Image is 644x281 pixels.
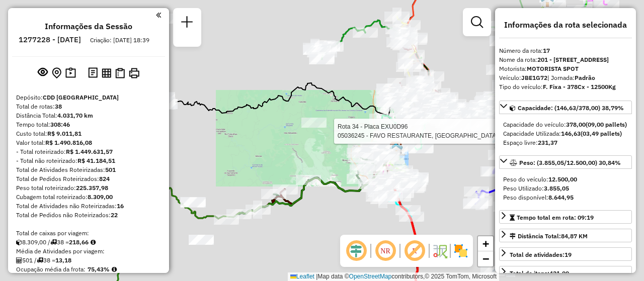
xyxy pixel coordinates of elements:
button: Imprimir Rotas [127,66,141,80]
div: Capacidade: (146,63/378,00) 38,79% [499,116,632,151]
strong: Padrão [575,74,595,81]
strong: 501 [105,166,116,173]
button: Logs desbloquear sessão [86,65,100,81]
div: Atividade não roteirizada - NARCISIO HASS [214,215,239,225]
i: Total de rotas [37,257,43,263]
button: Centralizar mapa no depósito ou ponto de apoio [50,65,63,81]
span: + [482,237,489,250]
span: − [482,252,489,265]
strong: 8.644,95 [548,194,574,201]
span: 84,87 KM [561,232,588,240]
div: Motorista: [499,64,632,73]
strong: 225.357,98 [76,184,108,192]
strong: 421,00 [549,269,569,277]
a: Capacidade: (146,63/378,00) 38,79% [499,101,632,114]
span: Capacidade: (146,63/378,00) 38,79% [518,104,624,112]
div: Capacidade Utilizada: [503,129,628,138]
strong: R$ 1.449.631,57 [66,148,113,155]
div: Veículo: [499,73,632,82]
button: Visualizar Romaneio [113,66,127,80]
img: CDD Florianópolis [389,141,403,154]
a: Total de atividades:19 [499,247,632,261]
a: Total de itens:421,00 [499,266,632,279]
div: 8.309,00 / 38 = [16,238,161,247]
strong: R$ 9.011,81 [47,130,82,137]
strong: 201 - [STREET_ADDRESS] [537,56,609,63]
a: Leaflet [290,273,314,280]
a: OpenStreetMap [349,273,392,280]
strong: 4.031,70 km [57,112,93,119]
div: Média de Atividades por viagem: [16,247,161,256]
strong: 218,66 [69,238,89,246]
div: Valor total: [16,138,161,147]
h4: Informações da rota selecionada [499,20,632,30]
div: Map data © contributors,© 2025 TomTom, Microsoft [288,272,499,281]
a: Zoom in [478,236,493,251]
a: Distância Total:84,87 KM [499,229,632,242]
strong: 378,00 [566,121,586,128]
div: Total de Pedidos Roteirizados: [16,174,161,183]
div: Tempo total: [16,120,161,129]
button: Exibir sessão original [36,65,50,81]
strong: 308:46 [50,121,70,128]
span: Peso do veículo: [503,175,577,183]
strong: 17 [543,47,550,54]
strong: 3.855,05 [544,184,569,192]
strong: R$ 1.490.816,08 [45,139,92,146]
div: Total de Pedidos não Roteirizados: [16,211,161,220]
strong: CDD [GEOGRAPHIC_DATA] [43,93,119,101]
strong: (09,00 pallets) [586,121,627,128]
img: 712 UDC Full Palhoça [389,142,403,155]
div: Depósito: [16,93,161,102]
span: Ocupação média da frota: [16,265,86,273]
div: Peso: (3.855,05/12.500,00) 30,84% [499,171,632,206]
img: Fluxo de ruas [432,243,448,259]
strong: 12.500,00 [548,175,577,183]
strong: 75,43% [88,265,110,273]
i: Total de Atividades [16,257,22,263]
h4: Informações da Sessão [45,22,132,31]
strong: JBE1G72 [521,74,547,81]
div: Espaço livre: [503,138,628,147]
span: Total de atividades: [510,251,572,258]
div: Tipo do veículo: [499,82,632,91]
div: Atividade não roteirizada - BRUNO HEINZEN [180,197,205,207]
a: Zoom out [478,251,493,266]
div: Peso disponível: [503,193,628,202]
div: Criação: [DATE] 18:39 [86,36,153,45]
strong: MOTORISTA SPOT [527,65,579,72]
div: Atividade não roteirizada - MERCADO SANTA ISABEL [181,198,206,208]
img: FAD - Pirajubae [492,136,505,149]
img: Ilha Centro [492,118,505,131]
div: - Total roteirizado: [16,147,161,156]
strong: 19 [565,251,572,258]
div: Atividade não roteirizada - BEBIDAS ZIZI [301,118,327,128]
a: Exibir filtros [467,12,487,32]
div: Custo total: [16,129,161,138]
div: Total de rotas: [16,102,161,111]
div: Total de caixas por viagem: [16,229,161,238]
em: Média calculada utilizando a maior ocupação (%Peso ou %Cubagem) de cada rota da sessão. Rotas cro... [112,266,117,272]
div: Peso total roteirizado: [16,183,161,193]
div: Peso Utilizado: [503,184,628,193]
span: Tempo total em rota: 09:19 [517,214,594,221]
span: | [316,273,317,280]
span: Peso: (3.855,05/12.500,00) 30,84% [519,159,621,166]
div: Distância Total: [16,111,161,120]
strong: 38 [55,103,62,110]
button: Painel de Sugestão [63,65,78,81]
strong: 16 [117,202,124,210]
strong: 13,18 [55,256,71,264]
strong: 824 [99,175,110,182]
strong: 231,37 [538,139,557,146]
img: Exibir/Ocultar setores [453,243,469,259]
span: | Jornada: [547,74,595,81]
div: Nome da rota: [499,55,632,64]
span: Ocultar NR [373,239,397,263]
div: 501 / 38 = [16,256,161,265]
div: Total de Atividades Roteirizadas: [16,165,161,174]
div: Atividade não roteirizada - ZINGA FILIAL [565,7,590,17]
a: Nova sessão e pesquisa [177,12,197,35]
div: Atividade não roteirizada - JACSON NILSEN [189,235,214,245]
h6: 1277228 - [DATE] [19,35,81,44]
